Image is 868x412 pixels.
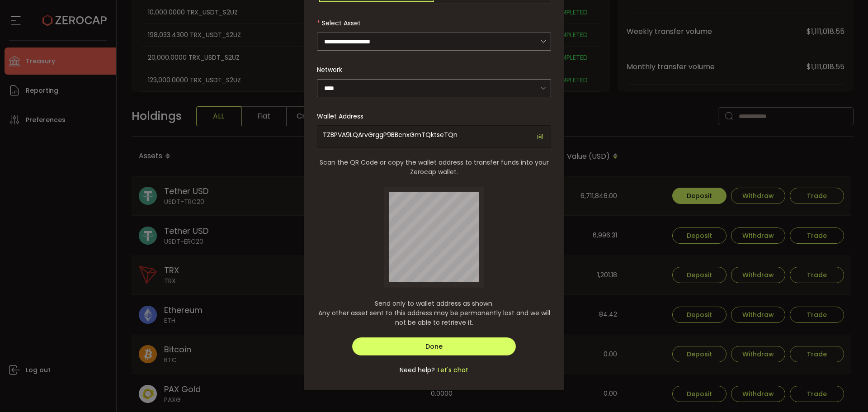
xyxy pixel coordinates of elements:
label: Select Asset [317,19,361,28]
label: Network [317,65,342,74]
span: Let's chat [435,365,468,375]
button: Done [352,337,516,355]
span: Need help? [400,365,435,375]
span: TZBPVA9LQArvGrggP9BBcnxGmTQktseTQn [323,130,458,139]
span: Send only to wallet address as shown. [317,299,551,308]
span: Done [425,342,443,351]
label: Wallet Address [317,112,363,121]
span: Scan the QR Code or copy the wallet address to transfer funds into your Zerocap wallet. [317,158,551,177]
span: Any other asset sent to this address may be permanently lost and we will not be able to retrieve it. [317,308,551,327]
iframe: Chat Widget [823,369,868,412]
